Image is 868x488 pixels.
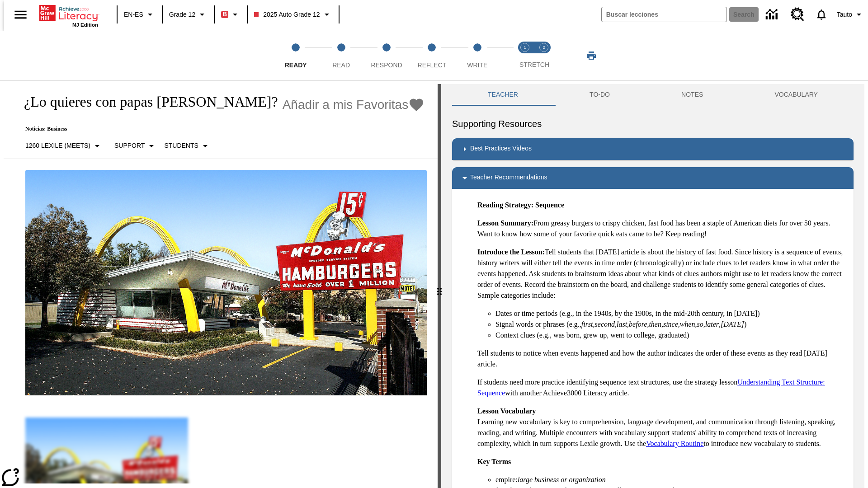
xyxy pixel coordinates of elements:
[160,138,214,154] button: Seleccionar estudiante
[441,84,864,488] div: activity
[120,6,159,23] button: Language: EN-ES, Selecciona un idioma
[22,138,106,154] button: Seleccione Lexile, 1260 Lexile (Meets)
[72,22,98,28] span: NJ Edition
[315,31,367,80] button: Read step 2 of 5
[164,141,198,150] p: Students
[602,7,726,22] input: search field
[418,61,447,69] span: Reflect
[595,320,615,328] em: second
[646,440,703,447] a: Vocabulary Routine
[810,3,833,26] a: Notificaciones
[697,320,703,328] em: so
[495,474,846,485] li: empire:
[285,61,307,69] span: Ready
[663,320,678,328] em: since
[438,84,441,488] div: Pulsa la tecla de intro o la barra espaciadora y luego presiona las flechas de derecha e izquierd...
[217,6,244,23] button: Boost El color de la clase es rojo. Cambiar el color de la clase.
[470,144,532,155] p: Best Practices Videos
[332,61,350,69] span: Read
[477,458,511,465] strong: Key Terms
[739,84,854,106] button: VOCABULARY
[519,61,549,68] span: STRETCH
[833,6,868,23] button: Perfil/Configuración
[495,319,846,330] li: Signal words or phrases (e.g., , , , , , , , , , )
[467,61,487,69] span: Write
[283,98,409,112] span: Añadir a mis Favoritas
[222,9,227,20] span: B
[452,84,854,106] div: Instructional Panel Tabs
[452,117,854,131] h6: Supporting Resources
[524,45,526,50] text: 1
[360,31,413,80] button: Respond step 3 of 5
[495,330,846,341] li: Context clues (e.g., was born, grew up, went to college, graduated)
[269,31,322,80] button: Ready step 1 of 5
[451,31,504,80] button: Write step 5 of 5
[477,348,846,370] p: Tell students to notice when events happened and how the author indicates the order of these even...
[477,378,825,397] a: Understanding Text Structure: Sequence
[124,10,143,19] span: EN-ES
[250,6,335,23] button: Class: 2025 Auto Grade 12, Selecciona una clase
[554,84,646,106] button: TO-DO
[165,6,211,23] button: Grado: Grade 12, Elige un grado
[581,320,593,328] em: first
[452,167,854,189] div: Teacher Recommendations
[837,10,852,19] span: Tauto
[169,10,195,19] span: Grade 12
[477,406,846,449] p: Learning new vocabulary is key to comprehension, language development, and communication through ...
[760,2,785,27] a: Centro de información
[25,141,90,150] p: 1260 Lexile (Meets)
[470,173,547,183] p: Teacher Recommendations
[477,377,846,399] p: If students need more practice identifying sequence text structures, use the strategy lesson with...
[14,126,425,132] p: Noticias: Business
[254,10,320,19] span: 2025 Auto Grade 12
[283,97,425,113] button: Añadir a mis Favoritas - ¿Lo quieres con papas fritas?
[542,45,545,50] text: 2
[531,31,557,80] button: Stretch Respond step 2 of 2
[4,84,438,483] div: reading
[785,2,810,27] a: Centro de recursos, Se abrirá en una pestaña nueva.
[25,170,427,396] img: One of the first McDonald's stores, with the iconic red sign and golden arches.
[646,84,739,106] button: NOTES
[629,320,647,328] em: before
[577,47,606,64] button: Imprimir
[452,138,854,160] div: Best Practices Videos
[535,201,564,209] strong: Sequence
[477,201,533,209] strong: Reading Strategy:
[452,84,554,106] button: Teacher
[721,320,744,328] em: [DATE]
[649,320,661,328] em: then
[7,1,34,28] button: Abrir el menú lateral
[406,31,458,80] button: Reflect step 4 of 5
[705,320,719,328] em: later
[518,476,606,483] em: large business or organization
[14,94,278,110] h1: ¿Lo quieres con papas [PERSON_NAME]?
[477,407,536,415] strong: Lesson Vocabulary
[39,3,98,28] div: Portada
[477,218,846,239] p: From greasy burgers to crispy chicken, fast food has been a staple of American diets for over 50 ...
[477,248,545,256] strong: Introduce the Lesson:
[512,31,538,80] button: Stretch Read step 1 of 2
[114,141,145,150] p: Support
[617,320,627,328] em: last
[477,219,533,227] strong: Lesson Summary:
[477,247,846,301] p: Tell students that [DATE] article is about the history of fast food. Since history is a sequence ...
[371,61,402,69] span: Respond
[495,308,846,319] li: Dates or time periods (e.g., in the 1940s, by the 1900s, in the mid-20th century, in [DATE])
[680,320,695,328] em: when
[111,138,160,154] button: Tipo de apoyo, Support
